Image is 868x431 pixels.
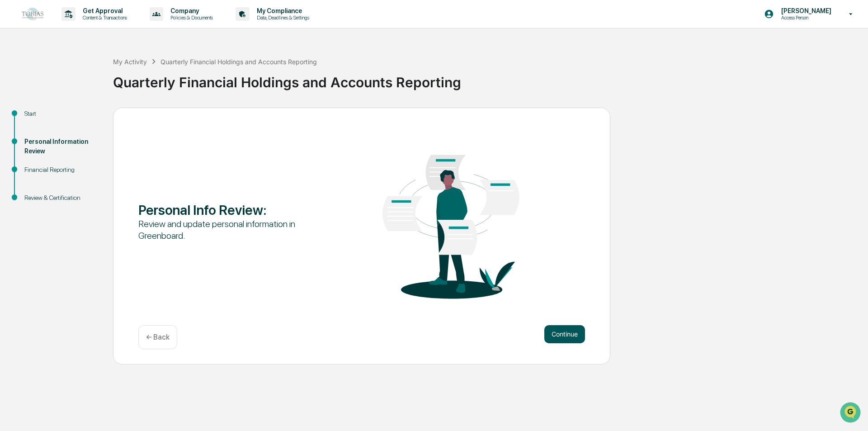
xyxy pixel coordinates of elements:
[62,110,116,127] a: 🗄️Attestations
[113,58,147,66] div: My Activity
[66,115,73,122] div: 🗄️
[250,14,314,21] p: Data, Deadlines & Settings
[250,7,314,14] p: My Compliance
[160,58,317,66] div: Quarterly Financial Holdings and Accounts Reporting
[9,115,16,122] div: 🖐️
[90,153,109,160] span: Pylon
[774,7,836,14] p: [PERSON_NAME]
[163,7,217,14] p: Company
[24,137,99,156] div: Personal Information Review
[9,19,165,33] p: How can we help?
[544,325,585,343] button: Continue
[138,202,317,218] div: Personal Info Review :
[24,193,99,203] div: Review & Certification
[9,69,25,85] img: 1746055101610-c473b297-6a78-478c-a979-82029cc54cd1
[163,14,217,21] p: Policies & Documents
[5,110,62,127] a: 🖐️Preclearance
[9,132,16,139] div: 🔎
[75,114,112,123] span: Attestations
[839,401,863,426] iframe: Open customer support
[113,67,863,90] div: Quarterly Financial Holdings and Accounts Reporting
[18,131,57,140] span: Data Lookup
[31,78,114,85] div: We're available if you need us!
[75,7,132,14] p: Get Approval
[138,218,317,242] div: Review and update personal information in Greenboard.
[24,109,99,118] div: Start
[31,69,148,78] div: Start new chat
[154,72,165,83] button: Start new chat
[18,114,58,123] span: Preclearance
[5,128,61,144] a: 🔎Data Lookup
[774,14,836,21] p: Access Person
[24,165,99,175] div: Financial Reporting
[75,14,132,21] p: Content & Transactions
[64,153,109,160] a: Powered byPylon
[22,8,43,20] img: logo
[146,333,170,341] p: ← Back
[362,128,540,314] img: Personal Info Review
